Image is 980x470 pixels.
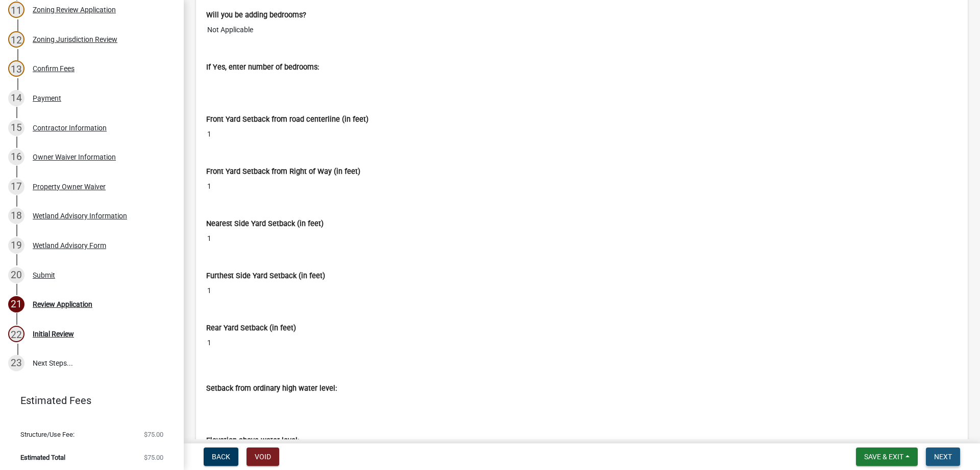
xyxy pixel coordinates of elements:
span: Next [934,453,952,461]
div: Review Application [33,301,92,308]
div: Payment [33,95,61,102]
button: Void [247,447,279,466]
div: 13 [8,60,24,77]
div: 16 [8,149,24,165]
span: Save & Exit [864,453,903,461]
div: Zoning Review Application [33,6,116,13]
div: Wetland Advisory Form [33,242,106,249]
div: Owner Waiver Information [33,153,116,161]
label: Furthest Side Yard Setback (in feet) [206,273,325,280]
div: 23 [8,355,24,371]
div: 15 [8,120,24,136]
div: 11 [8,2,24,18]
button: Next [926,447,960,466]
label: Setback from ordinary high water level: [206,385,337,392]
div: 21 [8,296,24,312]
label: Front Yard Setback from road centerline (in feet) [206,116,369,123]
div: 19 [8,237,24,254]
span: $75.00 [144,454,163,461]
div: Zoning Jurisdiction Review [33,36,117,43]
span: Back [212,453,230,461]
div: 12 [8,31,24,48]
div: Contractor Information [33,124,107,131]
div: 20 [8,267,24,283]
div: 18 [8,208,24,224]
label: Rear Yard Setback (in feet) [206,325,296,332]
div: Wetland Advisory Information [33,212,127,219]
div: Property Owner Waiver [33,183,106,190]
div: Initial Review [33,330,74,338]
div: Confirm Fees [33,65,75,72]
button: Back [204,447,238,466]
div: Submit [33,272,55,279]
label: Will you be adding bedrooms? [206,12,306,19]
label: If Yes, enter number of bedrooms: [206,64,319,71]
a: Estimated Fees [8,390,167,411]
span: Structure/Use Fee: [20,431,75,438]
button: Save & Exit [856,447,918,466]
span: $75.00 [144,431,163,438]
div: 14 [8,90,24,106]
label: Nearest Side Yard Setback (in feet) [206,220,324,228]
div: 17 [8,178,24,195]
span: Estimated Total [20,454,65,461]
div: 22 [8,326,24,342]
label: Elevation above water level: [206,437,299,444]
label: Front Yard Setback from Right of Way (in feet) [206,168,360,175]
